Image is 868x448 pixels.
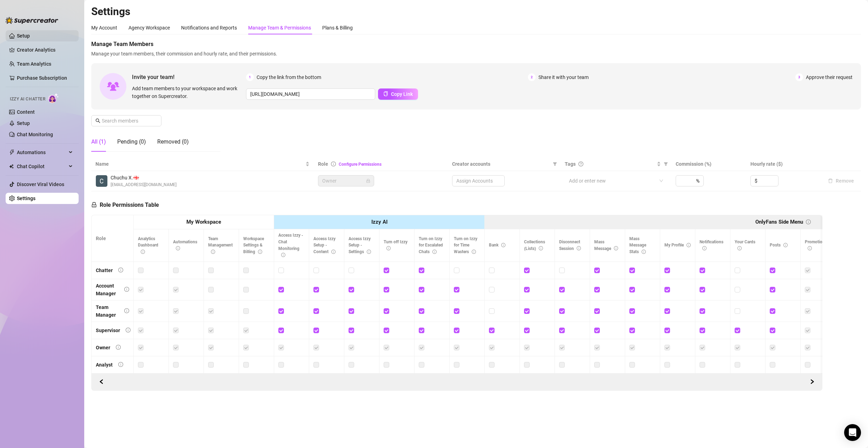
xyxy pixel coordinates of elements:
span: question-circle [578,162,583,166]
span: info-circle [614,246,618,250]
span: Your Cards [735,239,755,251]
span: info-circle [737,246,742,250]
span: 1 [246,73,254,81]
span: info-circle [687,243,691,247]
div: Account Manager [96,282,119,297]
span: Owner [322,176,370,186]
span: Automations [173,239,197,251]
span: Copy the link from the bottom [257,73,321,81]
div: My Account [91,24,117,32]
span: Copy Link [391,91,413,97]
a: Team Analytics [17,61,51,67]
span: Manage your team members, their commission and hourly rate, and their permissions. [91,50,861,58]
span: info-circle [281,253,285,257]
span: Mass Message Stats [629,236,646,255]
div: Pending (0) [117,138,146,146]
a: Purchase Subscription [17,72,73,84]
span: info-circle [539,246,543,250]
a: Discover Viral Videos [17,182,64,187]
span: info-circle [124,308,129,313]
span: info-circle [258,250,262,254]
div: Analyst [96,361,113,369]
span: Turn on Izzy for Escalated Chats [419,236,443,255]
span: info-circle [118,362,123,367]
a: Settings [17,196,35,201]
div: Removed (0) [157,138,189,146]
span: [EMAIL_ADDRESS][DOMAIN_NAME] [111,182,177,188]
th: Role [92,215,134,262]
span: info-circle [501,243,505,247]
strong: OnlyFans Side Menu [755,219,803,225]
span: Turn off Izzy [384,239,408,251]
span: Manage Team Members [91,40,861,48]
span: right [810,379,815,384]
a: Chat Monitoring [17,132,53,137]
input: Search members [102,117,152,125]
span: info-circle [126,328,131,332]
div: Notifications and Reports [181,24,237,32]
a: Creator Analytics [17,44,73,55]
span: info-circle [176,246,180,250]
img: logo-BBDzfeDw.svg [6,17,58,24]
span: info-circle [141,250,145,254]
span: filter [551,159,558,169]
span: Notifications [700,239,723,251]
span: Approve their request [806,73,853,81]
span: info-circle [386,246,391,250]
button: Scroll Backward [807,376,818,388]
img: Chuchu Xar [96,175,107,187]
div: Chatter [96,266,113,274]
div: Plans & Billing [322,24,353,32]
span: info-circle [577,246,581,250]
span: My Profile [664,243,691,248]
span: filter [553,162,557,166]
span: info-circle [367,250,371,254]
span: Name [95,160,304,168]
span: Bank [489,243,505,248]
span: info-circle [702,246,707,250]
span: info-circle [432,250,437,254]
img: AI Chatter [48,93,59,103]
span: lock [91,202,97,207]
span: 2 [528,73,536,81]
span: thunderbolt [9,150,15,155]
span: Tags [565,160,576,168]
span: Creator accounts [452,160,550,168]
span: Share it with your team [538,73,589,81]
span: info-circle [806,219,811,224]
span: info-circle [331,250,336,254]
div: Supervisor [96,327,120,334]
th: Hourly rate ($) [746,157,821,171]
div: Open Intercom Messenger [844,424,861,441]
span: info-circle [211,250,215,254]
div: Owner [96,344,110,351]
th: Commission (%) [671,157,746,171]
span: filter [662,159,669,169]
th: Name [91,157,314,171]
span: info-circle [116,345,121,350]
span: search [95,118,100,123]
span: Access Izzy - Chat Monitoring [278,233,303,258]
button: Remove [825,177,857,185]
a: Configure Permissions [339,162,382,167]
span: info-circle [642,250,646,254]
span: Collections (Lists) [524,239,545,251]
span: Workspace Settings & Billing [243,236,264,255]
strong: Izzy AI [371,219,387,225]
span: Invite your team! [132,73,246,81]
span: Access Izzy Setup - Settings [349,236,371,255]
button: Copy Link [378,88,418,100]
span: Turn on Izzy for Time Wasters [454,236,477,255]
span: Mass Message [594,239,618,251]
span: Izzy AI Chatter [10,96,45,103]
div: Manage Team & Permissions [248,24,311,32]
span: Automations [17,147,67,158]
span: Disconnect Session [559,239,581,251]
span: Access Izzy Setup - Content [313,236,336,255]
span: Chat Copilot [17,161,67,172]
span: info-circle [472,250,476,254]
span: Add team members to your workspace and work together on Supercreator. [132,85,243,100]
a: Setup [17,33,30,39]
span: info-circle [808,246,812,250]
span: info-circle [331,162,336,166]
